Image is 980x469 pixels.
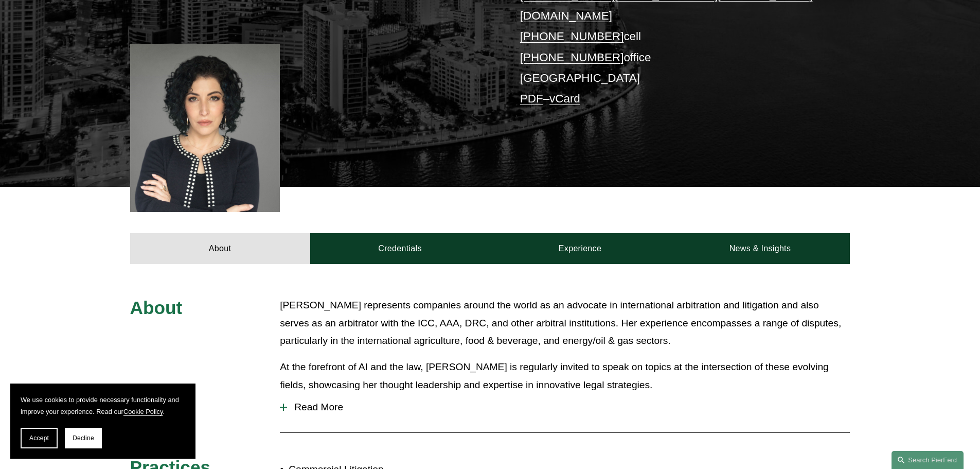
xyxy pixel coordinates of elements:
span: Accept [29,435,49,442]
a: Cookie Policy [123,408,163,415]
p: We use cookies to provide necessary functionality and improve your experience. Read our . [21,394,185,418]
a: Credentials [310,233,490,264]
a: [PHONE_NUMBER] [520,51,624,64]
a: News & Insights [670,233,850,264]
section: Cookie banner [10,384,195,459]
a: About [130,233,310,264]
span: About [130,298,183,318]
a: Experience [490,233,670,264]
p: [PERSON_NAME] represents companies around the world as an advocate in international arbitration a... [280,297,850,350]
a: PDF [520,92,543,105]
p: At the forefront of AI and the law, [PERSON_NAME] is regularly invited to speak on topics at the ... [280,358,850,394]
button: Accept [21,428,58,448]
a: [PHONE_NUMBER] [520,30,624,43]
span: Decline [73,435,94,442]
button: Read More [280,394,850,421]
span: Read More [287,402,850,413]
a: vCard [549,92,580,105]
a: Search this site [892,451,964,469]
button: Decline [65,428,102,448]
